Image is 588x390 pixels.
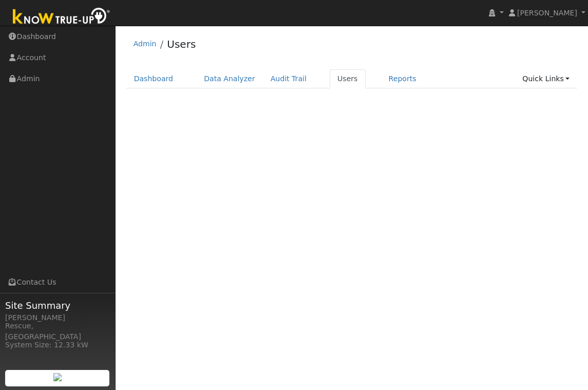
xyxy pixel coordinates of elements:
[263,69,314,88] a: Audit Trail
[5,321,110,342] div: Rescue, [GEOGRAPHIC_DATA]
[330,69,366,88] a: Users
[196,69,263,88] a: Data Analyzer
[5,312,110,323] div: [PERSON_NAME]
[8,6,116,29] img: Know True-Up
[126,69,181,88] a: Dashboard
[134,40,157,48] a: Admin
[515,69,577,88] a: Quick Links
[381,69,424,88] a: Reports
[53,373,62,381] img: retrieve
[167,38,196,50] a: Users
[517,9,577,17] span: [PERSON_NAME]
[5,299,110,312] span: Site Summary
[5,340,110,350] div: System Size: 12.33 kW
